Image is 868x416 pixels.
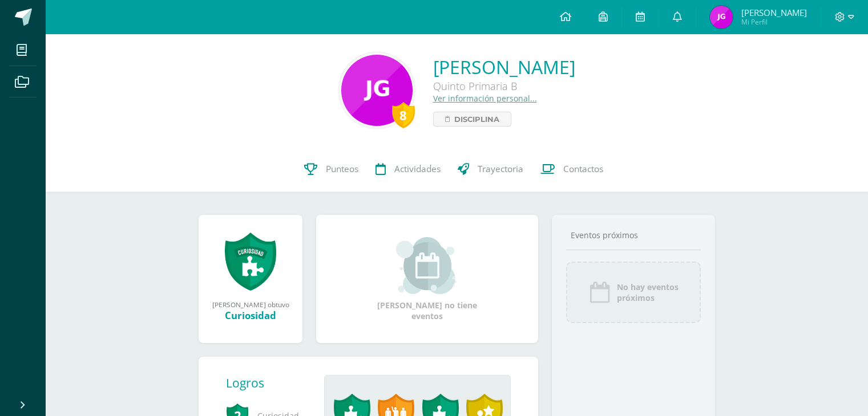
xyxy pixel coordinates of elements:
div: 8 [392,102,415,128]
a: Disciplina [433,112,511,127]
div: [PERSON_NAME] no tiene eventos [370,237,485,321]
div: Eventos próximos [566,230,701,240]
div: Quinto Primaria B [433,79,575,93]
span: [PERSON_NAME] [741,7,807,18]
a: [PERSON_NAME] [433,55,575,79]
div: Logros [226,375,315,391]
img: event_small.png [396,237,458,294]
span: Trayectoria [478,163,523,175]
a: Ver información personal... [433,93,537,104]
a: Contactos [532,146,612,192]
span: Punteos [326,163,358,175]
img: e53fb49ff92467cbee4bd8ed957495f0.png [710,6,733,28]
span: Actividades [394,163,441,175]
a: Trayectoria [449,146,532,192]
span: No hay eventos próximos [617,282,679,303]
img: 0f02ca4fd7d9cc69173b4441adf4aa27.png [341,55,413,126]
div: [PERSON_NAME] obtuvo [210,300,291,309]
div: Curiosidad [210,309,291,322]
img: event_icon.png [588,281,611,304]
span: Contactos [563,163,603,175]
span: Mi Perfil [741,17,807,27]
a: Punteos [296,146,367,192]
a: Actividades [367,146,449,192]
span: Disciplina [454,112,499,126]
